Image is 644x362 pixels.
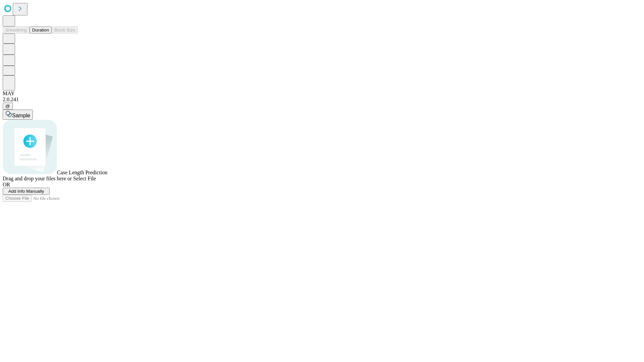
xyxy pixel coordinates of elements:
[52,26,78,34] button: Block Size
[3,90,641,97] div: MAY
[3,110,33,120] button: Sample
[3,182,10,187] span: OR
[3,103,13,110] button: @
[3,188,50,195] button: Add Info Manually
[3,176,72,181] span: Drag and drop your files here or
[3,26,30,34] button: Smoothing
[3,97,641,103] div: 2.0.241
[5,104,10,109] span: @
[30,26,52,34] button: Duration
[73,176,96,181] span: Select File
[8,189,44,194] span: Add Info Manually
[12,113,30,118] span: Sample
[57,170,107,175] span: Case Length Prediction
